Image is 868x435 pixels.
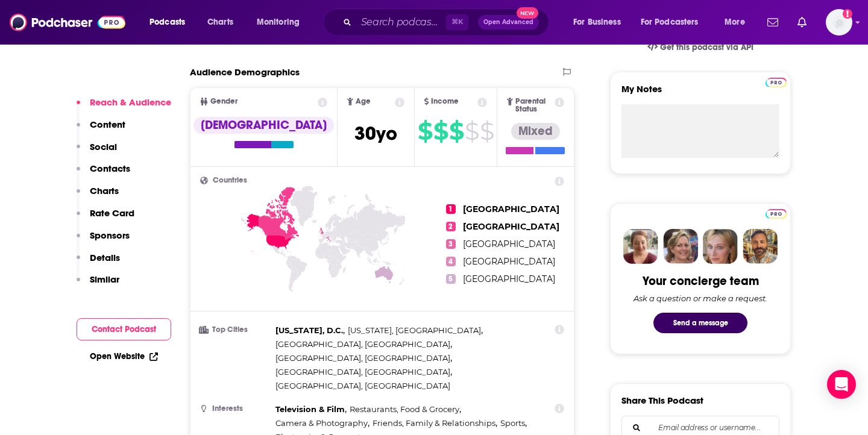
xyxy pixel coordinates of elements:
[213,177,247,184] span: Countries
[643,274,759,289] div: Your concierge team
[77,163,130,185] button: Contacts
[77,230,130,252] button: Sponsors
[90,274,119,285] p: Similar
[463,204,559,214] span: [GEOGRAPHIC_DATA]
[350,404,459,414] span: Restaurants, Food & Grocery
[200,326,271,334] h3: Top Cities
[573,14,621,31] span: For Business
[633,13,716,32] button: open menu
[90,141,117,152] p: Social
[766,78,787,87] img: Podchaser Pro
[275,367,450,377] span: [GEOGRAPHIC_DATA], [GEOGRAPHIC_DATA]
[257,14,300,31] span: Monitoring
[90,252,120,263] p: Details
[463,274,555,284] span: [GEOGRAPHIC_DATA]
[275,324,345,337] span: ,
[446,14,468,30] span: ⌘ K
[793,12,811,33] a: Show notifications dropdown
[90,163,130,174] p: Contacts
[766,209,787,219] img: Podchaser Pro
[275,351,452,365] span: ,
[373,416,497,430] span: ,
[350,402,461,416] span: ,
[275,416,370,430] span: ,
[275,404,345,414] span: Television & Film
[210,98,237,105] span: Gender
[77,252,120,274] button: Details
[77,318,171,340] button: Contact Podcast
[141,13,201,32] button: open menu
[446,239,456,249] span: 3
[511,123,560,140] div: Mixed
[827,370,856,399] div: Open Intercom Messenger
[77,185,119,207] button: Charts
[200,405,271,413] h3: Interests
[190,66,300,78] h2: Audience Demographics
[621,395,703,406] h3: Share This Podcast
[725,14,745,31] span: More
[446,204,456,214] span: 1
[446,257,456,266] span: 4
[275,353,450,363] span: [GEOGRAPHIC_DATA], [GEOGRAPHIC_DATA]
[766,76,787,87] a: Pro website
[275,365,452,379] span: ,
[348,324,483,337] span: ,
[500,418,525,428] span: Sports
[716,13,760,32] button: open menu
[275,325,343,335] span: [US_STATE], D.C.
[77,141,117,163] button: Social
[463,239,555,249] span: [GEOGRAPHIC_DATA]
[90,185,119,196] p: Charts
[90,96,171,108] p: Reach & Audience
[826,9,852,36] button: Show profile menu
[634,293,767,303] div: Ask a question or make a request.
[638,33,763,62] a: Get this podcast via API
[348,325,481,335] span: [US_STATE], [GEOGRAPHIC_DATA]
[766,207,787,219] a: Pro website
[90,119,125,130] p: Content
[449,122,464,141] span: $
[515,98,553,113] span: Parental Status
[703,229,738,264] img: Jules Profile
[77,119,125,141] button: Content
[418,122,432,141] span: $
[77,96,171,119] button: Reach & Audience
[149,14,185,31] span: Podcasts
[10,11,125,34] img: Podchaser - Follow, Share and Rate Podcasts
[335,8,561,36] div: Search podcasts, credits, & more...
[465,122,479,141] span: $
[826,9,852,36] img: User Profile
[743,229,778,264] img: Jon Profile
[431,98,459,105] span: Income
[500,416,527,430] span: ,
[763,12,783,33] a: Show notifications dropdown
[663,229,698,264] img: Barbara Profile
[90,207,134,219] p: Rate Card
[248,13,315,32] button: open menu
[373,418,495,428] span: Friends, Family & Relationships
[90,351,158,361] a: Open Website
[446,222,456,231] span: 2
[660,42,753,52] span: Get this podcast via API
[275,381,450,390] span: [GEOGRAPHIC_DATA], [GEOGRAPHIC_DATA]
[200,13,241,32] a: Charts
[826,9,852,36] span: Logged in as LoriBecker
[565,13,636,32] button: open menu
[90,230,130,241] p: Sponsors
[356,13,446,32] input: Search podcasts, credits, & more...
[653,313,747,333] button: Send a message
[275,339,450,349] span: [GEOGRAPHIC_DATA], [GEOGRAPHIC_DATA]
[356,98,371,105] span: Age
[621,83,779,104] label: My Notes
[463,221,559,232] span: [GEOGRAPHIC_DATA]
[275,337,452,351] span: ,
[843,9,852,19] svg: Add a profile image
[463,256,555,267] span: [GEOGRAPHIC_DATA]
[641,14,699,31] span: For Podcasters
[623,229,658,264] img: Sydney Profile
[77,274,119,296] button: Similar
[77,207,134,230] button: Rate Card
[275,418,368,428] span: Camera & Photography
[478,15,539,30] button: Open AdvancedNew
[275,402,347,416] span: ,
